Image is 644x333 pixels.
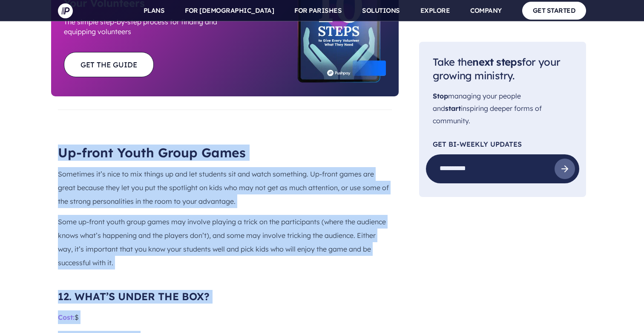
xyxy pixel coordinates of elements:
[58,290,210,303] span: 12. WHAT’S UNDER THE BOX?
[472,55,522,68] span: next steps
[433,92,448,101] span: Stop
[58,310,392,324] p: $
[58,167,392,208] p: Sometimes it’s nice to mix things up and let students sit and watch something. Up-front games are...
[64,52,154,77] a: GET THE GUIDE
[433,55,560,82] span: Take the for your growing ministry.
[445,104,461,113] span: start
[433,90,572,127] p: managing your people and inspiring deeper forms of community.
[433,141,572,148] p: Get Bi-Weekly Updates
[58,215,392,269] p: Some up-front youth group games may involve playing a trick on the participants (where the audien...
[58,313,75,321] span: Cost:
[522,2,586,19] a: GET STARTED
[64,17,225,37] span: The simple step-by-step process for finding and equipping volunteers
[58,145,392,160] h2: Up-front Youth Group Games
